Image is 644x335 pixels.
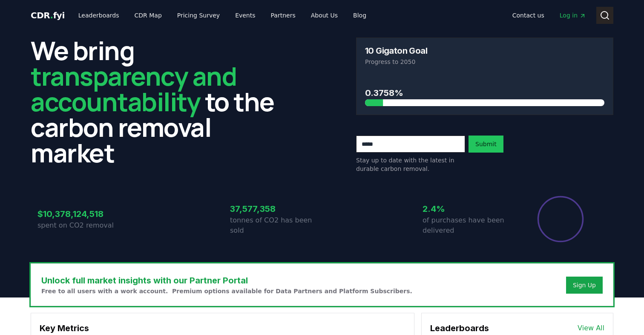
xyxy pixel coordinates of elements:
[230,202,322,215] h3: 37,577,358
[50,10,53,20] span: .
[430,322,489,335] h3: Leaderboards
[578,323,604,333] a: View All
[37,208,129,220] h3: $10,378,124,518
[264,8,302,23] a: Partners
[72,8,373,23] nav: Main
[365,58,604,66] p: Progress to 2050
[304,8,345,23] a: About Us
[365,87,604,99] h3: 0.3758%
[41,274,412,287] h3: Unlock full market insights with our Partner Portal
[31,10,65,20] span: CDR fyi
[573,281,596,289] a: Sign Up
[228,8,262,23] a: Events
[566,277,603,294] button: Sign Up
[31,38,288,165] h2: We bring to the carbon removal market
[469,136,503,153] button: Submit
[423,215,515,236] p: of purchases have been delivered
[506,8,593,23] nav: Main
[356,156,465,173] p: Stay up to date with the latest in durable carbon removal.
[31,9,65,21] a: CDR.fyi
[553,8,593,23] a: Log in
[170,8,227,23] a: Pricing Survey
[560,11,586,20] span: Log in
[37,220,129,231] p: spent on CO2 removal
[423,202,515,215] h3: 2.4%
[365,46,427,55] h3: 10 Gigaton Goal
[506,8,551,23] a: Contact us
[230,215,322,236] p: tonnes of CO2 has been sold
[346,8,373,23] a: Blog
[72,8,126,23] a: Leaderboards
[31,58,236,119] span: transparency and accountability
[128,8,169,23] a: CDR Map
[537,195,584,243] div: Percentage of sales delivered
[40,322,405,335] h3: Key Metrics
[41,287,412,295] p: Free to all users with a work account. Premium options available for Data Partners and Platform S...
